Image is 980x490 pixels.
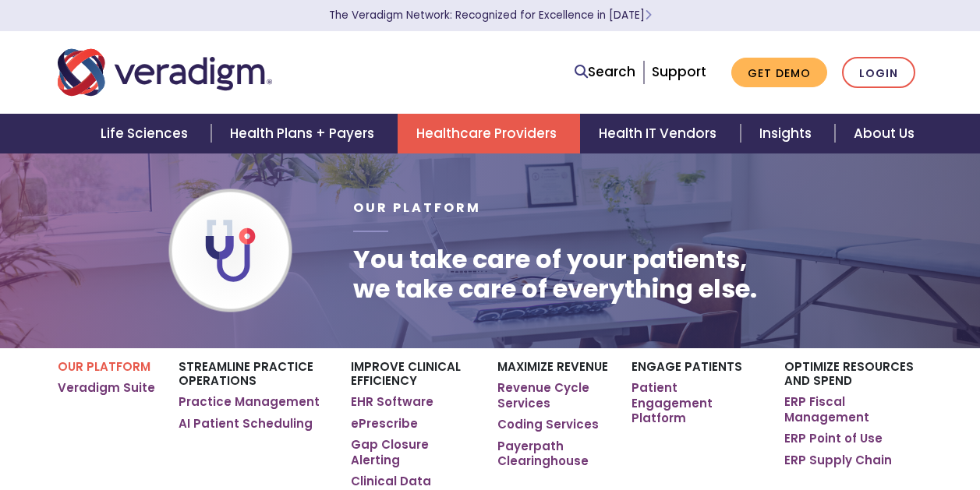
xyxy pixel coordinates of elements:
[741,114,835,153] a: Insights
[353,245,757,305] h1: You take care of your patients, we take care of everything else.
[835,114,933,153] a: About Us
[784,394,922,425] a: ERP Fiscal Management
[580,114,740,153] a: Health IT Vendors
[351,416,418,432] a: ePrescribe
[497,439,608,469] a: Payerpath Clearinghouse
[784,431,883,446] a: ERP Point of Use
[497,417,599,432] a: Coding Services
[842,57,915,89] a: Login
[58,47,272,98] img: Veradigm logo
[353,199,481,217] span: Our Platform
[179,394,320,410] a: Practice Management
[82,114,211,153] a: Life Sciences
[652,62,706,81] a: Support
[497,380,608,411] a: Revenue Cycle Services
[632,380,761,426] a: Patient Engagement Platform
[575,62,635,83] a: Search
[784,453,892,468] a: ERP Supply Chain
[731,58,827,88] a: Get Demo
[645,8,652,23] span: Learn More
[58,380,155,396] a: Veradigm Suite
[351,437,475,467] a: Gap Closure Alerting
[398,114,580,153] a: Healthcare Providers
[329,8,652,23] a: The Veradigm Network: Recognized for Excellence in [DATE]Learn More
[351,394,433,410] a: EHR Software
[179,416,313,432] a: AI Patient Scheduling
[211,114,398,153] a: Health Plans + Payers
